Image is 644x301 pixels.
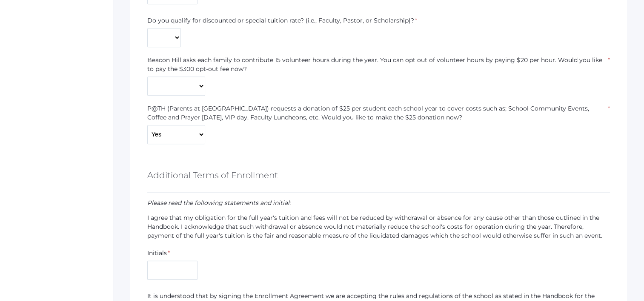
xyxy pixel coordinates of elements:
[147,104,607,122] label: P@TH (Parents at [GEOGRAPHIC_DATA]) requests a donation of $25 per student each school year to co...
[147,56,607,74] label: Beacon Hill asks each family to contribute 15 volunteer hours during the year. You can opt out of...
[147,168,278,182] h5: Additional Terms of Enrollment
[147,249,167,258] label: Initials
[147,213,610,240] p: I agree that my obligation for the full year's tuition and fees will not be reduced by withdrawal...
[147,199,291,207] em: Please read the following statements and initial:
[147,16,414,25] label: Do you qualify for discounted or special tuition rate? (i.e., Faculty, Pastor, or Scholarship)?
